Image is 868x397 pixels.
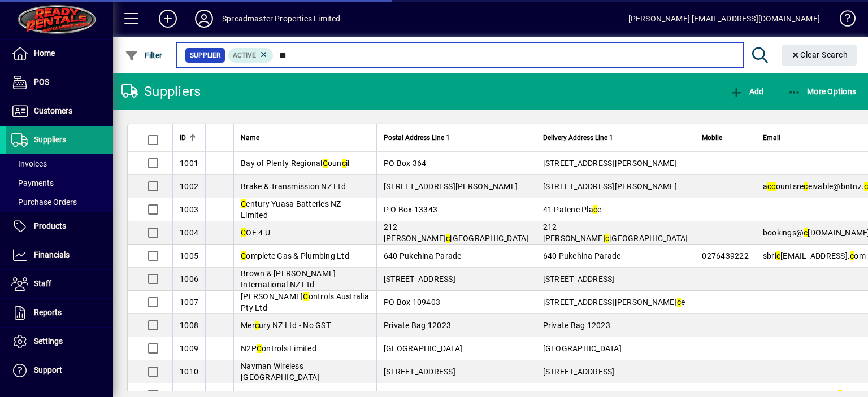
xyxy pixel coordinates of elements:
span: Name [241,132,259,144]
a: Invoices [6,154,113,173]
span: 1008 [180,321,198,330]
button: Add [727,81,766,102]
a: Reports [6,299,113,327]
mat-chip: Activation Status: Active [228,48,274,63]
a: Staff [6,270,113,298]
em: c [804,228,808,237]
em: c [677,298,681,307]
span: Supplier [190,50,220,61]
span: [GEOGRAPHIC_DATA] [543,344,622,353]
span: [STREET_ADDRESS] [384,274,455,283]
em: c [850,251,854,260]
span: Home [34,49,55,58]
span: P O Box 13343 [384,205,437,214]
span: [STREET_ADDRESS][PERSON_NAME] [543,182,677,191]
span: Suppliers [34,135,66,144]
em: C [241,251,246,260]
span: omplete Gas & Plumbing Ltd [241,251,349,260]
em: c [255,321,259,330]
a: Payments [6,173,113,193]
div: [PERSON_NAME] [EMAIL_ADDRESS][DOMAIN_NAME] [628,10,820,28]
span: More Options [788,87,857,96]
span: [GEOGRAPHIC_DATA] [384,344,462,353]
span: Purchase Orders [11,198,77,207]
span: PO Box 364 [384,159,427,168]
span: Customers [34,106,72,115]
span: Email [763,132,780,144]
a: Settings [6,328,113,356]
span: Financials [34,250,70,259]
span: ID [180,132,186,144]
span: Bay of Plenty Regional oun il [241,159,349,168]
span: [PERSON_NAME] ontrols Australia Pty Ltd [241,292,369,312]
em: c [771,182,775,191]
em: c [767,182,771,191]
span: sbri [EMAIL_ADDRESS]. om [763,251,866,260]
span: Navman Wireless [GEOGRAPHIC_DATA] [241,361,319,382]
span: Clear Search [791,50,848,59]
span: Reports [34,308,62,317]
span: 1002 [180,182,198,191]
a: Knowledge Base [831,2,854,39]
button: Clear [782,45,857,66]
div: Mobile [702,132,749,144]
span: 1009 [180,344,198,353]
span: 0276439222 [702,251,749,260]
span: POS [34,77,49,86]
span: 640 Pukehina Parade [384,251,462,260]
em: C [241,199,246,208]
span: Add [730,87,763,96]
span: Products [34,221,66,230]
span: 1001 [180,159,198,168]
em: C [241,228,246,237]
span: 640 Pukehina Parade [543,251,621,260]
span: 1004 [180,228,198,237]
span: [STREET_ADDRESS] [543,367,615,376]
a: Home [6,40,113,68]
span: Payments [11,178,54,187]
em: C [303,292,308,301]
span: [STREET_ADDRESS][PERSON_NAME] [384,182,518,191]
button: Add [150,8,186,29]
span: 1007 [180,298,198,307]
span: Brake & Transmission NZ Ltd [241,182,346,191]
span: 212 [PERSON_NAME] [GEOGRAPHIC_DATA] [384,223,529,243]
em: c [593,205,597,214]
span: Active [233,51,256,59]
span: 1003 [180,205,198,214]
span: Support [34,365,62,374]
a: POS [6,68,113,97]
span: Mer ury NZ Ltd - No GST [241,321,331,330]
a: Financials [6,241,113,269]
span: Private Bag 12023 [384,321,451,330]
span: [STREET_ADDRESS] [384,367,455,376]
span: Private Bag 12023 [543,321,610,330]
button: More Options [785,81,860,102]
span: [STREET_ADDRESS][PERSON_NAME] [543,159,677,168]
span: Filter [125,51,163,60]
span: entury Yuasa Batteries NZ Limited [241,199,341,220]
button: Profile [186,8,222,29]
div: ID [180,132,198,144]
em: C [323,159,328,168]
a: Purchase Orders [6,193,113,212]
em: c [342,159,346,168]
span: OF 4 U [241,228,270,237]
span: 212 [PERSON_NAME] [GEOGRAPHIC_DATA] [543,223,688,243]
div: Suppliers [121,82,201,101]
a: Support [6,356,113,385]
span: 1006 [180,274,198,283]
em: c [864,182,868,191]
div: Spreadmaster Properties Limited [222,10,340,28]
span: [STREET_ADDRESS] [543,274,615,283]
em: C [257,344,262,353]
a: Products [6,212,113,241]
span: 1005 [180,251,198,260]
span: N2P ontrols Limited [241,344,316,353]
span: PO Box 109403 [384,298,440,307]
span: 41 Patene Pla e [543,205,602,214]
button: Filter [122,45,166,66]
span: Mobile [702,132,722,144]
span: Settings [34,337,63,346]
div: Name [241,132,370,144]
